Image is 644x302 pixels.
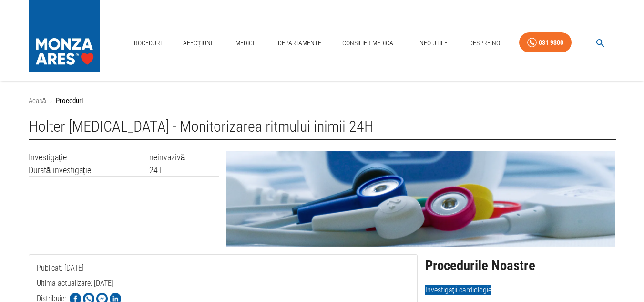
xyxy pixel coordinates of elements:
a: Consilier Medical [338,33,400,53]
img: Holter EKG | MONZA ARES [226,151,615,247]
h2: Procedurile Noastre [425,258,616,273]
a: Info Utile [414,33,451,53]
span: Investigații cardiologie [425,285,491,295]
a: Afecțiuni [179,33,216,53]
td: Durată investigație [29,164,149,177]
h1: Holter [MEDICAL_DATA] - Monitorizarea ritmului inimii 24H [29,118,616,140]
a: 031 9300 [519,32,572,53]
li: › [50,95,52,106]
a: Despre Noi [465,33,505,53]
td: neinvazivă [149,151,219,164]
div: 031 9300 [539,37,563,49]
p: Proceduri [56,95,83,106]
a: Departamente [274,33,325,53]
td: Investigație [29,151,149,164]
td: 24 H [149,164,219,177]
nav: breadcrumb [29,95,616,106]
a: Proceduri [126,33,165,53]
a: Medici [230,33,260,53]
a: Acasă [29,96,46,105]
